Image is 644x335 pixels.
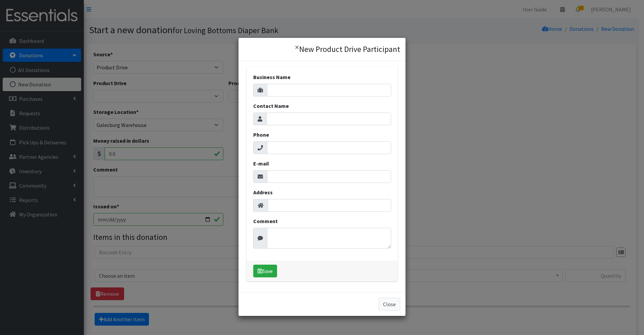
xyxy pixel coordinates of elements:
[253,265,277,277] button: Save
[253,102,289,110] label: Contact Name
[253,131,269,139] label: Phone
[253,73,290,81] label: Business Name
[253,159,269,167] label: E-mail
[379,298,400,311] button: Close
[253,217,278,225] label: Comment
[299,43,400,55] h4: New Product Drive Participant
[253,188,273,196] label: Address
[289,38,305,57] button: ×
